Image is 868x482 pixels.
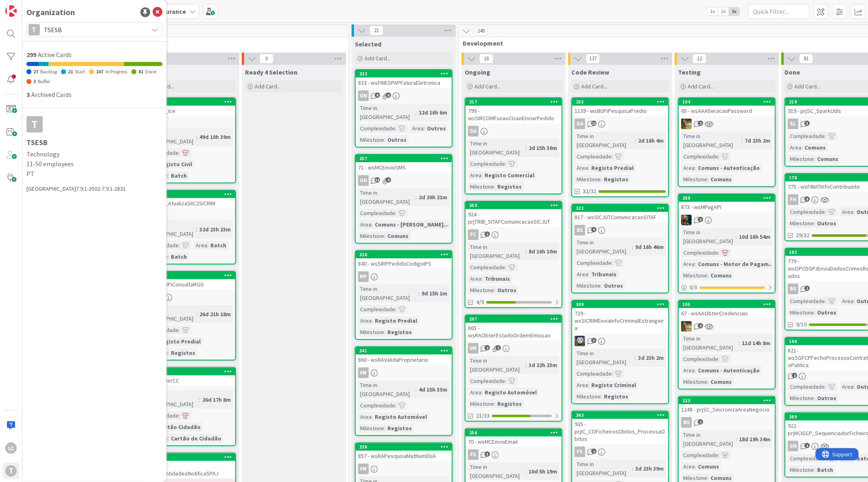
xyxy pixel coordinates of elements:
div: 8d 16h 10m [527,247,559,256]
div: Registo Predial [373,316,419,325]
span: 6 [386,92,391,98]
div: 49d 10h 39m [197,132,233,141]
span: : [635,136,636,145]
div: Registo Comercial [483,171,536,180]
div: MP [356,271,452,282]
span: : [395,209,396,218]
span: : [825,297,826,306]
div: Area [788,143,801,152]
div: 326 [359,252,452,258]
span: 4 [386,177,391,183]
span: : [168,171,169,180]
div: 255 [576,99,668,105]
span: : [588,163,589,172]
div: Complexidade [468,263,505,272]
div: 12d 16h 6m [417,108,449,117]
div: 865 - wsRAObterEstadoOrdemEmissao [466,323,562,341]
div: Milestone [788,154,814,163]
div: 323 [356,70,452,77]
span: : [612,258,613,267]
div: 924 - prjTRIB_SITAFComunicacaoSICJUT [466,209,562,227]
div: Outros [385,135,409,144]
div: GN [356,90,452,101]
span: Add Card... [794,83,820,90]
img: JC [681,119,692,129]
img: Visit kanbanzone.com [5,5,17,17]
div: 257 [359,156,452,161]
div: Time in [GEOGRAPHIC_DATA] [575,132,635,150]
div: Time in [GEOGRAPHIC_DATA] [681,132,741,150]
div: Complexidade [681,248,718,257]
div: JC [679,321,775,332]
span: : [525,247,527,256]
div: Comuns [385,231,411,240]
div: Comuns [708,271,734,280]
div: Milestone [358,135,384,144]
span: 0 / 3 [689,283,697,292]
a: 354926 - prjIC_AtualizaSIIC2SICRIMTime in [GEOGRAPHIC_DATA]:32d 23h 23mComplexidade:Area:BatchMil... [138,190,236,264]
span: : [384,328,385,337]
span: 3 [591,338,597,343]
div: Complexidade [358,124,395,133]
span: : [601,281,602,290]
div: Comuns [815,154,840,163]
div: Time in [GEOGRAPHIC_DATA] [468,242,525,260]
div: 354926 - prjIC_AtualizaSIIC2SICRIM [139,191,235,209]
span: : [505,263,506,272]
span: : [207,241,208,250]
span: : [505,159,506,168]
img: JC [681,321,692,332]
span: : [415,108,417,117]
div: Complexidade [358,209,395,218]
div: 309 [576,302,668,307]
div: 354 [143,191,235,197]
span: : [424,124,425,133]
span: : [481,171,483,180]
div: Time in [GEOGRAPHIC_DATA] [142,220,196,238]
div: 207 [466,315,562,323]
div: 207865 - wsRAObterEstadoOrdemEmissao [466,315,562,341]
div: 309729 - wsSICRIMEnviaInfoCriminalEstrangeira [572,301,668,333]
span: Add Card... [581,83,607,90]
div: 833 - wsFINESPAPFaturaEletronica [356,77,452,88]
div: 2d 15h 30m [527,143,559,152]
div: Milestone [358,328,384,337]
div: 873 - wsMPagAPI [679,202,775,212]
div: Time in [GEOGRAPHIC_DATA] [575,238,632,256]
span: : [494,286,495,295]
div: 364936 - prjIC_Ice [139,98,235,116]
div: 67 - wsAAObterCredenciais [679,308,775,319]
span: 3 [805,121,810,126]
span: 32/32 [583,187,596,196]
div: 25771 - wsMCEnvioSMS [356,155,452,173]
div: Complexidade [358,305,395,314]
div: Registos [495,182,524,191]
a: 326840 - wsSIRPPedidoCodigoIPSMPTime in [GEOGRAPHIC_DATA]:9d 15h 1mComplexidade:Area:Registo Pred... [355,250,453,340]
div: 729 - wsSICRIMEnviaInfoCriminalEstrangeira [572,308,668,333]
div: GN [358,175,369,186]
div: Area [840,297,853,306]
div: 326840 - wsSIRPPedidoCodigoIPS [356,251,452,269]
div: Area [194,241,207,250]
div: Complexidade [788,207,825,216]
div: 317 [469,99,562,105]
div: 2551139 - wsBUPiPesquisaPredio [572,98,668,116]
div: DA [572,119,668,129]
div: 2d 16h 4m [636,136,666,145]
span: : [825,132,826,141]
a: 323833 - wsFINESPAPFaturaEletronicaGNTime in [GEOGRAPHIC_DATA]:12d 16h 6mComplexidade:Area:Outros... [355,69,453,147]
div: Area [410,124,424,133]
div: Registo Civil [156,160,194,169]
span: : [372,316,373,325]
div: Outros [495,286,518,295]
a: 364936 - prjIC_IceTime in [GEOGRAPHIC_DATA]:49d 10h 39mComplexidade:Area:Registo CivilMilestone:B... [138,97,236,183]
div: Complexidade [468,159,505,168]
a: 233144 - wsBUPiConsultaRGGDFTime in [GEOGRAPHIC_DATA]:26d 21h 18mComplexidade:Area:Registo Predia... [138,271,236,361]
span: 1 [698,217,703,222]
span: 4/9 [476,298,484,306]
span: : [814,219,815,228]
div: 11d 14h 8m [740,339,772,348]
div: Outros [815,308,838,317]
div: Batch [169,252,189,261]
div: 309 [572,301,668,308]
